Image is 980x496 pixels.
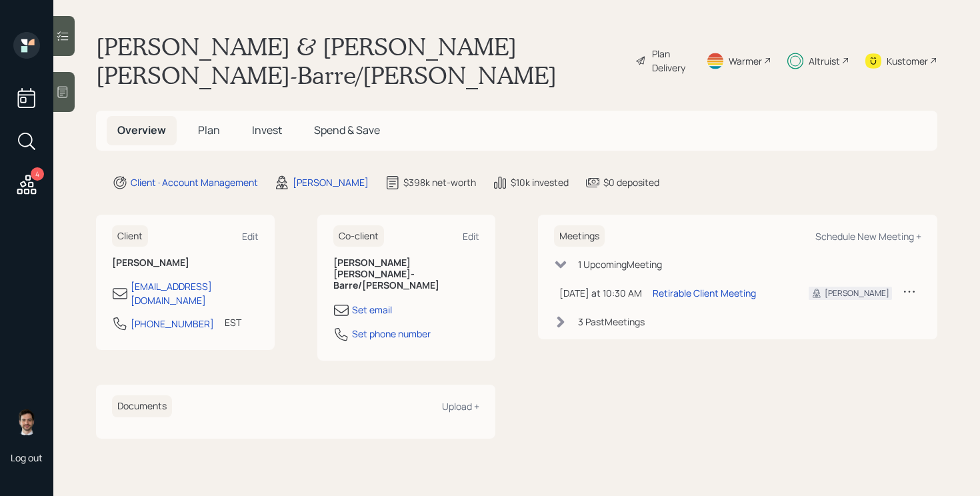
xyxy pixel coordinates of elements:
[815,230,921,243] div: Schedule New Meeting +
[314,123,380,137] span: Spend & Save
[511,175,569,189] div: $10k invested
[112,257,259,269] h6: [PERSON_NAME]
[559,286,642,300] div: [DATE] at 10:30 AM
[112,395,172,417] h6: Documents
[554,225,605,247] h6: Meetings
[463,230,479,243] div: Edit
[11,451,43,464] div: Log out
[198,123,220,137] span: Plan
[652,47,690,75] div: Plan Delivery
[31,167,44,181] div: 4
[112,225,148,247] h6: Client
[225,315,241,329] div: EST
[603,175,659,189] div: $0 deposited
[131,175,258,189] div: Client · Account Management
[403,175,476,189] div: $398k net-worth
[252,123,282,137] span: Invest
[887,54,928,68] div: Kustomer
[653,286,756,300] div: Retirable Client Meeting
[333,257,480,291] h6: [PERSON_NAME] [PERSON_NAME]-Barre/[PERSON_NAME]
[96,32,625,89] h1: [PERSON_NAME] & [PERSON_NAME] [PERSON_NAME]-Barre/[PERSON_NAME]
[352,303,392,317] div: Set email
[809,54,840,68] div: Altruist
[333,225,384,247] h6: Co-client
[131,317,214,331] div: [PHONE_NUMBER]
[578,257,662,271] div: 1 Upcoming Meeting
[13,409,40,435] img: jonah-coleman-headshot.png
[293,175,369,189] div: [PERSON_NAME]
[578,315,645,329] div: 3 Past Meeting s
[442,400,479,413] div: Upload +
[117,123,166,137] span: Overview
[729,54,762,68] div: Warmer
[131,279,259,307] div: [EMAIL_ADDRESS][DOMAIN_NAME]
[352,327,431,341] div: Set phone number
[242,230,259,243] div: Edit
[825,287,889,299] div: [PERSON_NAME]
